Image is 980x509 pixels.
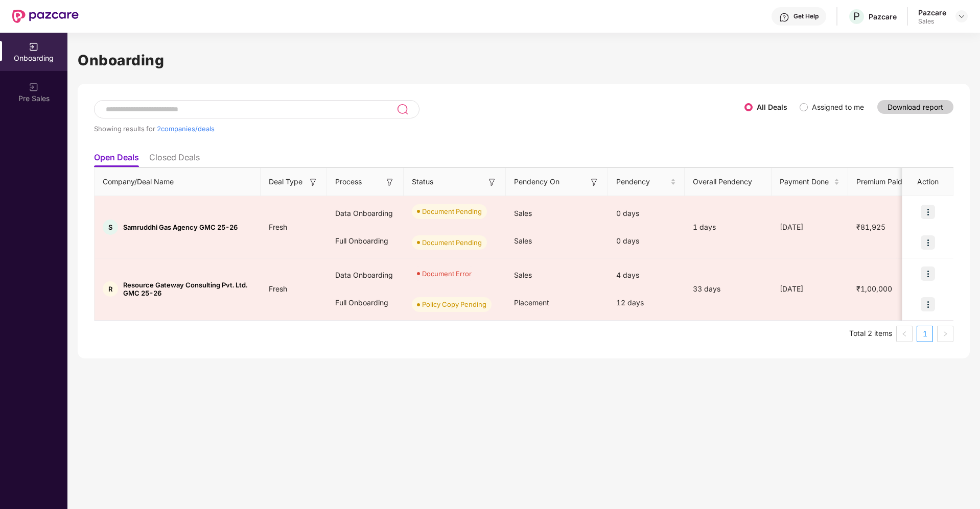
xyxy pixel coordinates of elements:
[396,103,408,115] img: svg+xml;base64,PHN2ZyB3aWR0aD0iMjQiIGhlaWdodD0iMjUiIHZpZXdCb3g9IjAgMCAyNCAyNSIgZmlsbD0ibm9uZSIgeG...
[94,152,139,167] li: Open Deals
[849,326,892,342] li: Total 2 items
[772,283,848,295] div: [DATE]
[422,206,482,216] div: Document Pending
[616,176,668,187] span: Pendency
[514,209,532,217] span: Sales
[902,168,953,196] th: Action
[385,177,395,187] img: svg+xml;base64,PHN2ZyB3aWR0aD0iMTYiIGhlaWdodD0iMTYiIHZpZXdCb3g9IjAgMCAxNiAxNiIgZmlsbD0ibm9uZSIgeG...
[335,176,362,187] span: Process
[103,220,118,235] div: S
[942,331,948,337] span: right
[95,168,261,196] th: Company/Deal Name
[327,261,404,289] div: Data Onboarding
[412,176,433,187] span: Status
[12,10,79,23] img: New Pazcare Logo
[921,205,935,219] img: icon
[917,326,933,342] li: 1
[123,223,238,231] span: Samruddhi Gas Agency GMC 25-26
[757,103,787,111] label: All Deals
[921,297,935,311] img: icon
[812,103,864,111] label: Assigned to me
[685,283,772,295] div: 33 days
[848,284,900,293] span: ₹1,00,000
[78,49,970,71] h1: Onboarding
[422,269,472,279] div: Document Error
[685,222,772,233] div: 1 days
[921,266,935,281] img: icon
[608,289,685,317] div: 12 days
[685,168,772,196] th: Overall Pendency
[917,326,932,342] a: 1
[918,8,946,17] div: Pazcare
[327,227,404,255] div: Full Onboarding
[794,12,819,20] div: Get Help
[901,331,907,337] span: left
[772,222,848,233] div: [DATE]
[514,298,549,307] span: Placement
[937,326,953,342] button: right
[608,227,685,255] div: 0 days
[261,284,295,293] span: Fresh
[958,12,966,20] img: svg+xml;base64,PHN2ZyBpZD0iRHJvcGRvd24tMzJ4MzIiIHhtbG5zPSJodHRwOi8vd3d3LnczLm9yZy8yMDAwL3N2ZyIgd2...
[123,281,252,297] span: Resource Gateway Consulting Pvt. Ltd. GMC 25-26
[780,176,832,187] span: Payment Done
[487,177,497,187] img: svg+xml;base64,PHN2ZyB3aWR0aD0iMTYiIGhlaWdodD0iMTYiIHZpZXdCb3g9IjAgMCAxNiAxNiIgZmlsbD0ibm9uZSIgeG...
[779,12,789,22] img: svg+xml;base64,PHN2ZyBpZD0iSGVscC0zMngzMiIgeG1sbnM9Imh0dHA6Ly93d3cudzMub3JnLzIwMDAvc3ZnIiB3aWR0aD...
[422,299,486,309] div: Policy Copy Pending
[29,42,39,52] img: svg+xml;base64,PHN2ZyB3aWR0aD0iMjAiIGhlaWdodD0iMjAiIHZpZXdCb3g9IjAgMCAyMCAyMCIgZmlsbD0ibm9uZSIgeG...
[29,82,39,92] img: svg+xml;base64,PHN2ZyB3aWR0aD0iMjAiIGhlaWdodD0iMjAiIHZpZXdCb3g9IjAgMCAyMCAyMCIgZmlsbD0ibm9uZSIgeG...
[514,236,532,245] span: Sales
[918,17,946,26] div: Sales
[157,125,215,133] span: 2 companies/deals
[308,177,318,187] img: svg+xml;base64,PHN2ZyB3aWR0aD0iMTYiIGhlaWdodD0iMTYiIHZpZXdCb3g9IjAgMCAxNiAxNiIgZmlsbD0ibm9uZSIgeG...
[848,168,915,196] th: Premium Paid
[877,100,953,114] button: Download report
[514,271,532,279] span: Sales
[327,289,404,317] div: Full Onboarding
[608,168,685,196] th: Pendency
[772,168,848,196] th: Payment Done
[149,152,200,167] li: Closed Deals
[608,200,685,227] div: 0 days
[921,235,935,250] img: icon
[848,223,894,231] span: ₹81,925
[937,326,953,342] li: Next Page
[896,326,913,342] li: Previous Page
[269,176,302,187] span: Deal Type
[608,261,685,289] div: 4 days
[589,177,599,187] img: svg+xml;base64,PHN2ZyB3aWR0aD0iMTYiIGhlaWdodD0iMTYiIHZpZXdCb3g9IjAgMCAxNiAxNiIgZmlsbD0ibm9uZSIgeG...
[327,200,404,227] div: Data Onboarding
[261,223,295,231] span: Fresh
[422,237,482,248] div: Document Pending
[869,12,897,21] div: Pazcare
[514,176,559,187] span: Pendency On
[94,125,744,133] div: Showing results for
[103,281,118,297] div: R
[896,326,913,342] button: left
[853,10,860,22] span: P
